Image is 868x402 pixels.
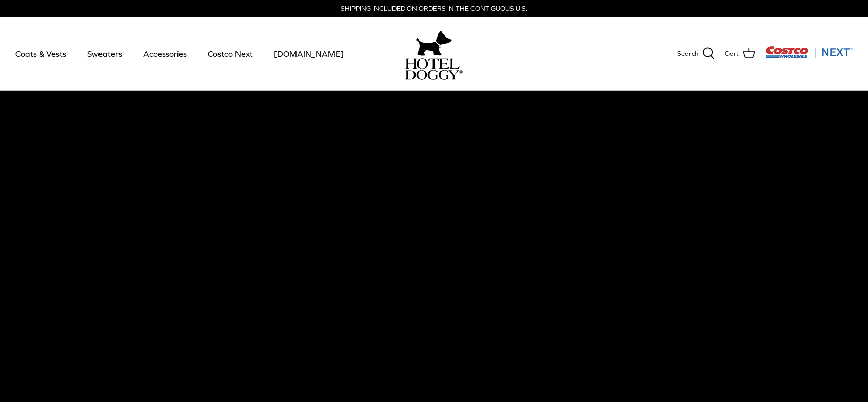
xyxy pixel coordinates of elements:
[677,47,715,61] a: Search
[765,46,853,58] img: Costco Next
[677,49,698,59] span: Search
[725,47,755,61] a: Cart
[416,28,452,58] img: hoteldoggy.com
[134,36,196,71] a: Accessories
[765,52,853,60] a: Visit Costco Next
[405,58,463,80] img: hoteldoggycom
[405,28,463,80] a: hoteldoggy.com hoteldoggycom
[265,36,353,71] a: [DOMAIN_NAME]
[199,36,262,71] a: Costco Next
[6,36,75,71] a: Coats & Vests
[78,36,131,71] a: Sweaters
[725,49,739,59] span: Cart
